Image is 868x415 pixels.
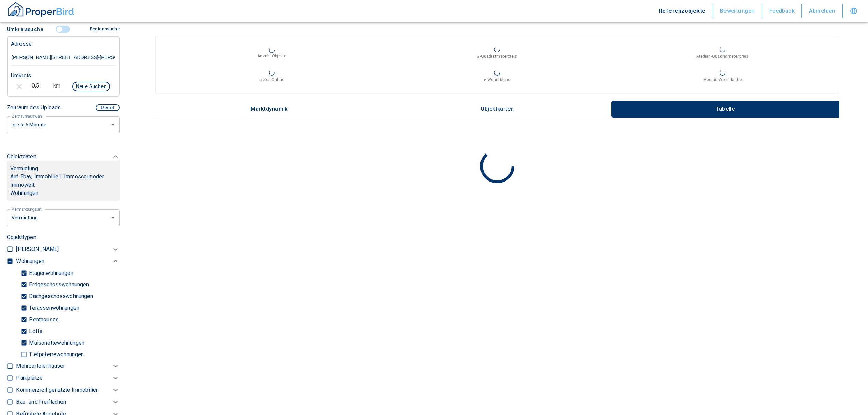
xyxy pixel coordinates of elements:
[96,104,120,111] button: Reset
[16,243,120,255] div: [PERSON_NAME]
[703,77,742,83] p: Median-Wohnfläche
[11,71,31,80] p: Umkreis
[7,233,120,241] p: Objekttypen
[27,305,79,311] p: Terassenwohnungen
[10,189,116,197] p: Wohnungen
[652,4,713,18] button: Referenzobjekte
[16,362,65,370] p: Mehrparteienhäuser
[27,352,84,357] p: Tiefpaterrewohnungen
[16,255,120,267] div: Wohnungen
[7,1,75,21] button: ProperBird Logo and Home Button
[713,4,762,18] button: Bewertungen
[11,40,32,48] p: Adresse
[27,270,73,276] p: Etagenwohnungen
[16,398,66,406] p: Bau- und Freiflächen
[250,106,288,112] p: Marktdynamik
[7,104,61,112] p: Zeitraum des Uploads
[259,77,284,83] p: ⌀-Zeit Online
[27,329,42,334] p: Lofts
[7,23,46,36] button: Umkreissuche
[484,77,511,83] p: ⌀-Wohnfläche
[762,4,802,18] button: Feedback
[708,106,742,112] p: Tabelle
[7,152,36,161] p: Objektdaten
[7,146,120,207] div: ObjektdatenVermietungAuf Ebay, Immobilie1, Immoscout oder ImmoweltWohnungen
[155,101,839,118] div: wrapped label tabs example
[27,282,89,287] p: Erdgeschosswohnungen
[16,245,59,253] p: [PERSON_NAME]
[11,50,116,66] input: Adresse ändern
[16,360,120,372] div: Mehrparteienhäuser
[16,374,43,382] p: Parkplätze
[7,116,120,134] div: letzte 6 Monate
[16,386,99,394] p: Kommerziell genutzte Immobilien
[16,372,120,384] div: Parkplätze
[72,82,110,91] button: Neue Suchen
[16,384,120,396] div: Kommerziell genutzte Immobilien
[7,1,75,18] img: ProperBird Logo and Home Button
[10,164,38,173] p: Vermietung
[480,106,514,112] p: Objektkarten
[27,340,84,346] p: Maisonettewohnungen
[696,53,748,59] p: Median-Quadratmeterpreis
[16,396,120,408] div: Bau- und Freiflächen
[257,53,287,59] p: Anzahl Objekte
[27,294,93,299] p: Dachgeschosswohnungen
[802,4,843,18] button: Abmelden
[87,23,120,35] button: Regionssuche
[7,209,120,227] div: letzte 6 Monate
[27,317,59,322] p: Penthouses
[53,82,60,90] p: km
[477,53,517,59] p: ⌀-Quadratmeterpreis
[16,257,44,265] p: Wohnungen
[10,173,116,189] p: Auf Ebay, Immobilie1, Immoscout oder Immowelt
